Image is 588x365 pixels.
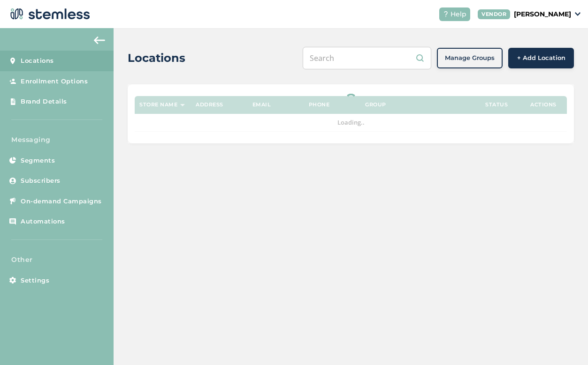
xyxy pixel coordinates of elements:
[21,197,102,206] span: On-demand Campaigns
[478,9,510,19] div: VENDOR
[8,5,90,23] img: logo-dark-0685b13c.svg
[437,48,503,68] button: Manage Groups
[21,77,88,86] span: Enrollment Options
[21,56,54,66] span: Locations
[451,9,466,19] span: Help
[514,9,571,19] p: [PERSON_NAME]
[443,11,449,17] img: icon-help-white-03924b79.svg
[21,97,67,106] span: Brand Details
[303,47,431,69] input: Search
[517,53,565,63] span: + Add Location
[94,37,105,44] img: icon-arrow-back-accent-c549486e.svg
[21,176,61,186] span: Subscribers
[128,50,185,67] h2: Locations
[445,53,495,63] span: Manage Groups
[21,217,65,226] span: Automations
[21,276,49,285] span: Settings
[508,48,574,68] button: + Add Location
[21,156,55,165] span: Segments
[575,12,580,16] img: icon_down-arrow-small-66adaf34.svg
